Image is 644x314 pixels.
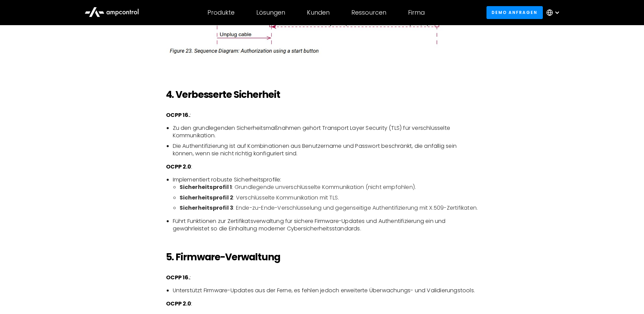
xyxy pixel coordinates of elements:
[166,163,478,171] p: :
[173,124,478,140] li: Zu den grundlegenden Sicherheitsmaßnahmen gehört Transport Layer Security (TLS) für verschlüsselt...
[408,9,425,16] div: Firma
[180,194,234,202] strong: Sicherheitsprofil 2
[180,194,478,202] li: : Verschlüsselte Kommunikation mit TLS.
[166,111,478,119] p: :
[166,274,190,281] strong: OCPP 16.
[351,9,386,16] div: Ressourcen
[166,88,280,101] strong: 4. Verbesserte Sicherheit
[307,9,330,16] div: Kunden
[166,250,280,264] strong: 5. Firmware-Verwaltung
[166,300,478,308] p: :
[180,183,232,191] strong: Sicherheitsprofil 1
[180,184,478,191] li: : Grundlegende unverschlüsselte Kommunikation (nicht empfohlen).
[180,204,234,212] strong: Sicherheitsprofil 3
[256,9,285,16] div: Lösungen
[173,287,478,294] li: Unterstützt Firmware-Updates aus der Ferne, es fehlen jedoch erweiterte Überwachungs- und Validie...
[173,217,478,233] li: Führt Funktionen zur Zertifikatsverwaltung für sichere Firmware-Updates und Authentifizierung ein...
[173,176,478,212] li: Implementiert robuste Sicherheitsprofile:
[173,142,478,158] li: Die Authentifizierung ist auf Kombinationen aus Benutzername und Passwort beschränkt, die anfälli...
[166,163,191,171] strong: OCPP 2.0
[207,9,235,16] div: Produkte
[166,111,190,119] strong: OCPP 16.
[486,6,543,19] a: Demo anfragen
[166,274,478,281] p: :
[180,204,478,212] li: : Ende-zu-Ende-Verschlüsselung und gegenseitige Authentifizierung mit X.509-Zertifikaten.
[166,300,191,308] strong: OCPP 2.0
